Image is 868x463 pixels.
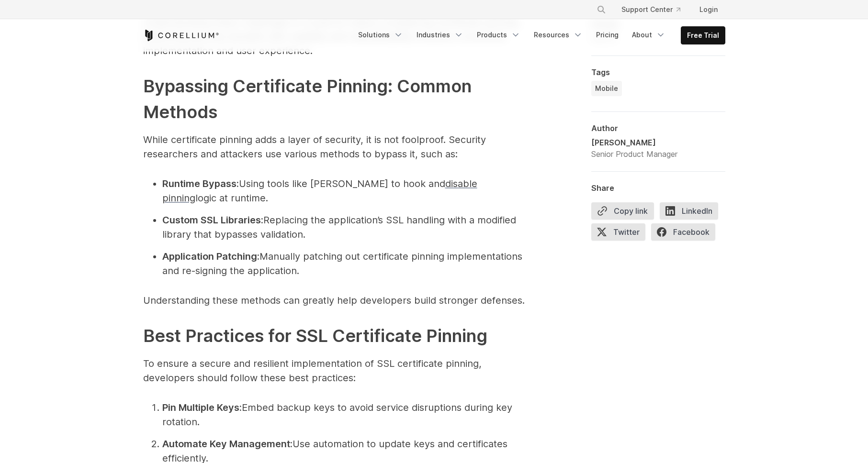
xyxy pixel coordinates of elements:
[591,123,725,133] div: Author
[352,26,409,44] a: Solutions
[143,323,526,349] h2: Best Practices for SSL Certificate Pinning
[162,438,293,450] strong: Automate Key Management:
[143,356,526,385] p: To ensure a secure and resilient implementation of SSL certificate pinning, developers should fol...
[162,214,263,226] strong: Custom SSL Libraries:
[591,183,725,193] div: Share
[162,178,239,189] strong: Runtime Bypass:
[660,202,718,220] span: LinkedIn
[626,26,671,44] a: About
[162,213,526,242] li: Replacing the application’s SSL handling with a modified library that bypasses validation.
[162,178,477,204] a: disable pinning
[352,26,725,44] div: Navigation Menu
[651,223,715,241] span: Facebook
[681,27,725,44] a: Free Trial
[591,67,725,77] div: Tags
[591,202,654,220] button: Copy link
[692,1,725,18] a: Login
[528,26,588,44] a: Resources
[471,26,526,44] a: Products
[585,1,725,18] div: Navigation Menu
[143,30,219,41] a: Corellium Home
[591,148,677,160] div: Senior Product Manager
[162,402,242,413] strong: Pin Multiple Keys:
[651,223,721,244] a: Facebook
[614,1,688,18] a: Support Center
[162,400,526,429] li: Embed backup keys to avoid service disruptions during key rotation.
[660,202,724,223] a: LinkedIn
[143,73,526,125] h2: Bypassing Certificate Pinning: Common Methods
[162,176,526,205] li: Using tools like [PERSON_NAME] to hook and logic at runtime.
[143,293,526,308] p: Understanding these methods can greatly help developers build stronger defenses.
[591,223,651,244] a: Twitter
[591,223,645,241] span: Twitter
[593,1,610,18] button: Search
[590,26,624,44] a: Pricing
[595,84,618,93] span: Mobile
[162,251,259,262] strong: Application Patching:
[162,249,526,278] li: Manually patching out certificate pinning implementations and re-signing the application.
[143,132,526,161] p: While certificate pinning adds a layer of security, it is not foolproof. Security researchers and...
[591,137,677,148] div: [PERSON_NAME]
[411,26,469,44] a: Industries
[591,81,622,96] a: Mobile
